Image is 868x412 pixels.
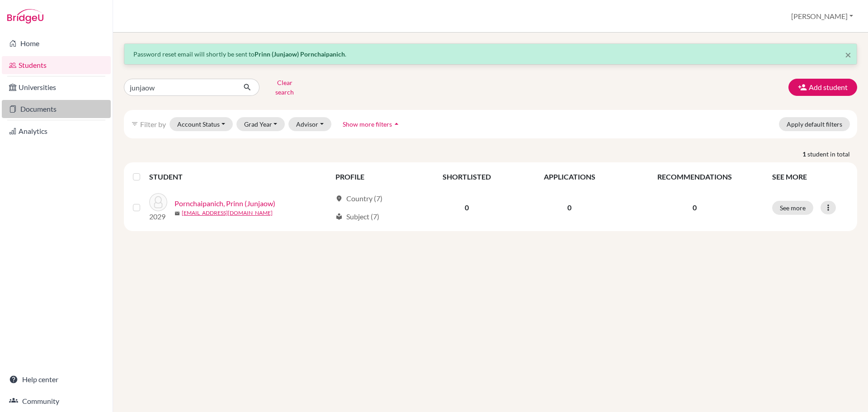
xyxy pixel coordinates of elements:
a: Help center [2,370,111,388]
button: Show more filtersarrow_drop_up [335,117,409,131]
button: Account Status [170,117,233,131]
button: Clear search [259,76,310,99]
td: 0 [417,188,517,227]
th: STUDENT [149,166,330,188]
a: [EMAIL_ADDRESS][DOMAIN_NAME] [182,209,273,217]
button: Advisor [288,117,331,131]
a: Students [2,56,111,74]
img: Pornchaipanich, Prinn (Junjaow) [149,193,167,211]
span: location_on [335,195,343,202]
strong: 1 [802,149,807,159]
p: Password reset email will shortly be sent to . [133,49,848,59]
a: Documents [2,100,111,118]
button: Grad Year [236,117,285,131]
strong: Prinn (Junjaow) Pornchaipanich [255,50,345,58]
span: mail [175,211,180,216]
th: PROFILE [330,166,417,188]
div: Country (7) [335,193,382,204]
button: See more [772,201,813,215]
span: local_library [335,213,343,220]
span: Filter by [140,120,166,128]
p: 2029 [149,211,167,222]
button: Close [845,49,851,60]
a: Analytics [2,122,111,140]
a: Home [2,34,111,52]
i: filter_list [131,120,138,128]
span: Show more filters [343,120,392,128]
img: Bridge-U [7,9,43,24]
span: × [845,48,851,61]
a: Universities [2,78,111,96]
i: arrow_drop_up [392,119,401,128]
input: Find student by name... [124,79,236,96]
span: student in total [807,149,857,159]
button: Add student [788,79,857,96]
th: APPLICATIONS [517,166,622,188]
button: Apply default filters [779,117,850,131]
button: [PERSON_NAME] [787,8,857,25]
th: SHORTLISTED [417,166,517,188]
p: 0 [628,202,761,213]
a: Community [2,392,111,410]
th: SEE MORE [767,166,854,188]
th: RECOMMENDATIONS [623,166,767,188]
div: Subject (7) [335,211,379,222]
td: 0 [517,188,622,227]
a: Pornchaipanich, Prinn (Junjaow) [175,198,275,209]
